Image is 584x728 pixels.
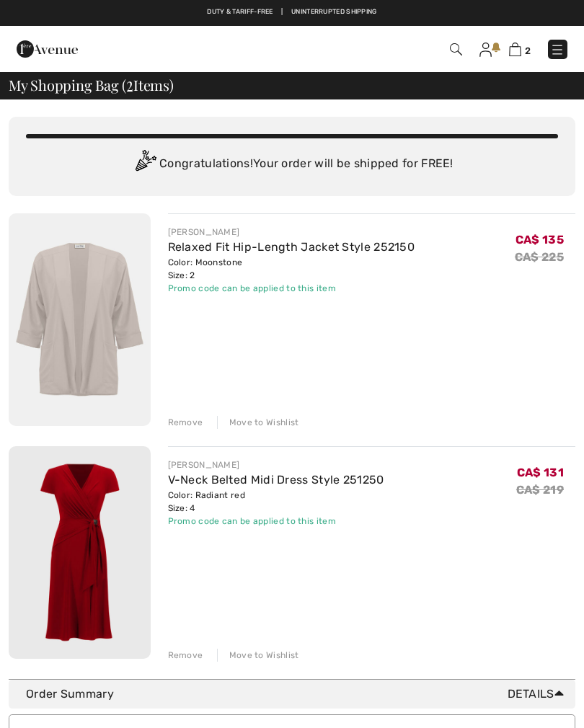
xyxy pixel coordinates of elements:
[550,43,565,57] img: Menu
[17,41,78,55] a: 1ère Avenue
[479,43,492,57] img: My Info
[525,45,531,56] span: 2
[130,150,159,179] img: Congratulation2.svg
[517,466,564,479] span: CA$ 131
[168,416,203,429] div: Remove
[168,473,384,487] a: V-Neck Belted Midi Dress Style 251250
[168,489,384,515] div: Color: Radiant red Size: 4
[509,40,531,58] a: 2
[217,416,299,429] div: Move to Wishlist
[509,43,521,56] img: Shopping Bag
[9,446,151,659] img: V-Neck Belted Midi Dress Style 251250
[516,233,564,247] span: CA$ 135
[17,35,78,63] img: 1ère Avenue
[168,240,415,254] a: Relaxed Fit Hip-Length Jacket Style 252150
[168,282,415,295] div: Promo code can be applied to this item
[168,226,415,239] div: [PERSON_NAME]
[9,213,151,426] img: Relaxed Fit Hip-Length Jacket Style 252150
[168,649,203,662] div: Remove
[515,250,564,264] s: CA$ 225
[217,649,299,662] div: Move to Wishlist
[168,458,384,471] div: [PERSON_NAME]
[126,74,133,93] span: 2
[26,685,570,703] div: Order Summary
[450,43,462,56] img: Search
[168,256,415,282] div: Color: Moonstone Size: 2
[516,483,564,497] s: CA$ 219
[168,515,384,528] div: Promo code can be applied to this item
[9,78,174,92] span: My Shopping Bag ( Items)
[508,685,570,703] span: Details
[26,150,558,179] div: Congratulations! Your order will be shipped for FREE!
